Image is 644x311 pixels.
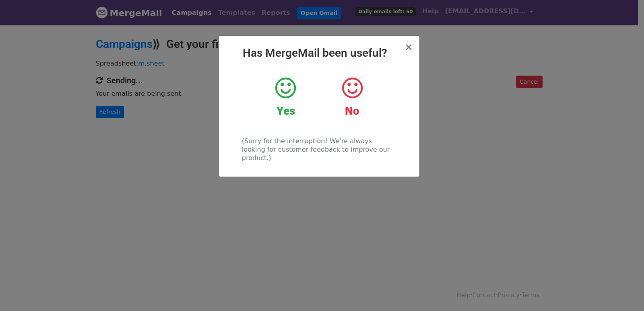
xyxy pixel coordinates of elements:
[325,76,379,118] a: No
[405,41,413,53] span: ×
[242,137,396,162] p: (Sorry for the interruption! We're always looking for customer feedback to improve our product.)
[225,46,413,60] h2: Has MergeMail been useful?
[345,104,359,117] strong: No
[258,76,313,118] a: Yes
[405,42,413,52] button: Close
[277,104,295,117] strong: Yes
